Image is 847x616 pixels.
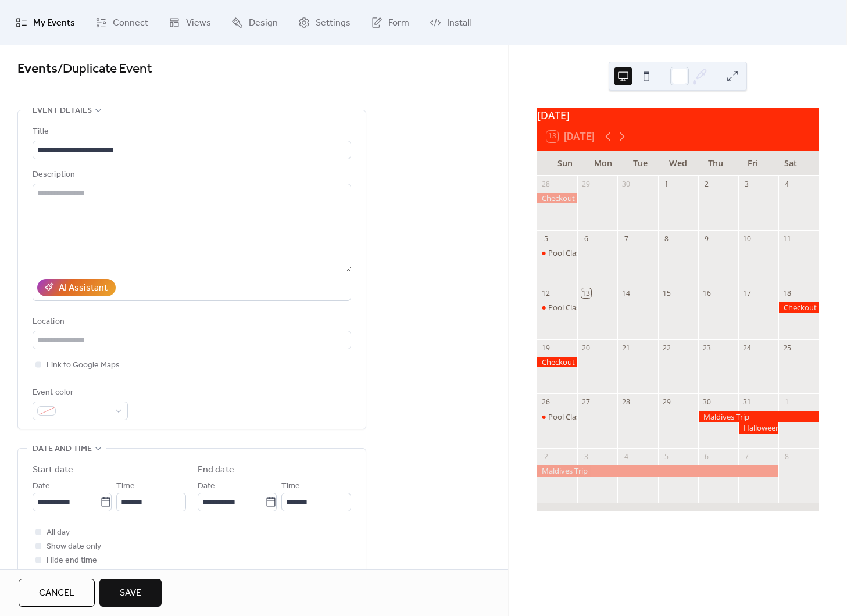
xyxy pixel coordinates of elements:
div: 5 [541,234,551,243]
div: 2 [541,452,551,462]
a: Install [421,5,480,41]
div: 17 [742,288,752,298]
span: Event details [33,104,92,118]
div: 10 [742,234,752,243]
span: Save [120,586,141,600]
div: Pool Class at Penn Charter [548,302,639,313]
div: Thu [696,151,734,175]
span: All day [47,526,70,540]
div: 1 [662,179,671,189]
a: My Events [7,5,84,41]
div: 16 [702,288,712,298]
div: 7 [621,234,631,243]
div: Pool Class at Penn Charter [537,302,577,313]
div: 28 [621,397,631,407]
a: Design [223,5,287,41]
span: Hide end time [47,554,97,568]
span: Cancel [39,586,74,600]
span: Date [33,479,50,493]
span: Date and time [33,442,92,456]
a: Connect [87,5,157,41]
div: 20 [581,343,591,353]
div: Description [33,168,349,182]
div: 13 [581,288,591,298]
div: 8 [662,234,671,243]
div: Wed [659,151,697,175]
div: 30 [702,397,712,407]
div: Pool Class at Penn Charter [537,411,577,422]
button: Cancel [19,579,95,607]
div: Checkout Dive Lake Hydra [778,302,819,313]
div: 7 [742,452,752,462]
div: 18 [782,288,792,298]
div: Pool Class at Penn Charter [548,248,639,258]
span: Show date only [47,540,101,554]
div: 30 [621,179,631,189]
div: 23 [702,343,712,353]
span: Link to Google Maps [47,359,120,373]
span: Install [447,14,471,33]
div: Tue [621,151,659,175]
div: 14 [621,288,631,298]
div: Title [33,125,349,139]
div: Pool Class at Penn Charter [537,248,577,258]
span: / Duplicate Event [58,56,152,82]
div: Sun [546,151,584,175]
div: End date [198,463,234,477]
span: Connect [113,14,148,33]
a: Views [160,5,220,41]
div: 28 [541,179,551,189]
div: 3 [742,179,752,189]
span: Design [249,14,278,33]
span: Form [388,14,409,33]
div: 6 [702,452,712,462]
div: 4 [621,452,631,462]
div: 29 [581,179,591,189]
div: Start date [33,463,73,477]
span: My Events [33,14,75,33]
div: Mon [584,151,622,175]
div: Halloween [738,422,778,433]
div: 12 [541,288,551,298]
button: AI Assistant [37,279,116,296]
div: 4 [782,179,792,189]
div: Maldives Trip [698,411,819,422]
div: 11 [782,234,792,243]
div: 19 [541,343,551,353]
div: Checkout Dive Lake Hydra [537,193,577,203]
div: 24 [742,343,752,353]
div: Fri [734,151,772,175]
div: 15 [662,288,671,298]
div: [DATE] [537,108,819,123]
div: 5 [662,452,671,462]
span: Views [186,14,211,33]
div: 9 [702,234,712,243]
div: Sat [771,151,809,175]
div: Location [33,315,349,329]
div: 2 [702,179,712,189]
a: Events [17,56,58,82]
span: Time [116,479,135,493]
div: Checkout Dive Lake Hydra [537,357,577,367]
a: Settings [290,5,359,41]
span: Time [281,479,300,493]
button: Save [99,579,162,607]
div: Event color [33,386,126,400]
div: 8 [782,452,792,462]
div: Pool Class at Penn Charter [548,411,639,422]
a: Form [362,5,418,41]
div: 21 [621,343,631,353]
div: 26 [541,397,551,407]
div: Maldives Trip [537,465,778,476]
div: 6 [581,234,591,243]
div: 25 [782,343,792,353]
div: AI Assistant [59,281,108,295]
div: 1 [782,397,792,407]
div: 3 [581,452,591,462]
span: Date [198,479,215,493]
div: 27 [581,397,591,407]
div: 31 [742,397,752,407]
span: Settings [316,14,351,33]
div: 29 [662,397,671,407]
